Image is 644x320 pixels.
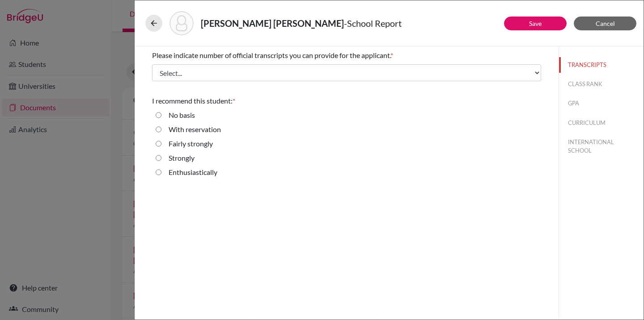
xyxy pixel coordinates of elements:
[169,153,195,163] label: Strongly
[169,124,221,135] label: With reservation
[152,96,233,105] span: I recommend this student:
[152,51,390,59] span: Please indicate number of official transcripts you can provide for the applicant.
[169,110,195,121] label: No basis
[559,57,644,73] button: TRANSCRIPTS
[169,138,213,149] label: Fairly strongly
[559,76,644,92] button: CLASS RANK
[559,115,644,131] button: CURRICULUM
[201,18,344,29] strong: [PERSON_NAME] [PERSON_NAME]
[169,167,217,178] label: Enthusiastically
[559,96,644,111] button: GPA
[344,18,402,29] span: - School Report
[559,134,644,158] button: INTERNATIONAL SCHOOL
